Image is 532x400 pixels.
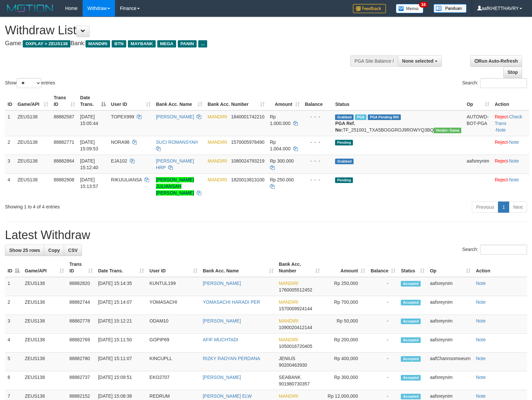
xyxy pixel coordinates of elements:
[335,159,354,164] span: Grabbed
[368,315,398,334] td: -
[147,371,200,390] td: EKO2707
[147,315,200,334] td: ODAM10
[323,277,368,296] td: Rp 250,000
[323,315,368,334] td: Rp 50,000
[67,277,95,296] td: 88882820
[434,4,467,13] img: panduan.png
[279,356,295,361] span: JENIUS
[398,55,442,67] button: None selected
[22,296,67,315] td: ZEUS138
[80,114,98,126] span: [DATE] 15:05:44
[5,353,22,371] td: 5
[368,114,401,120] span: PGA Pending
[231,158,264,164] span: Copy 1080024793219 to clipboard
[470,55,522,67] a: Run Auto-Refresh
[208,114,227,119] span: MANDIRI
[111,114,134,119] span: TOPEX999
[78,92,108,110] th: Date Trans.: activate to sort column descending
[95,258,147,277] th: Date Trans.: activate to sort column ascending
[495,114,522,126] a: Check Trans
[476,337,486,342] a: Note
[496,127,506,133] a: Note
[368,371,398,390] td: -
[476,393,486,399] a: Note
[401,375,421,381] span: Accepted
[279,344,312,349] span: Copy 1050016720405 to clipboard
[203,356,260,361] a: RIZKY RADYAN PERDANA
[464,110,492,136] td: AUTOWD-BOT-PGA
[111,177,142,182] span: RIKIJULIANSA
[51,92,77,110] th: Trans ID: activate to sort column ascending
[147,258,200,277] th: User ID: activate to sort column ascending
[396,4,424,13] img: Button%20Memo.svg
[305,176,330,183] div: - - -
[80,139,98,151] span: [DATE] 15:09:53
[476,299,486,305] a: Note
[156,177,194,196] a: [PERSON_NAME] JULIANSAH [PERSON_NAME]
[492,155,529,173] td: ·
[427,315,473,334] td: aafsreynim
[15,136,51,155] td: ZEUS138
[495,114,508,119] a: Reject
[335,114,354,120] span: Grabbed
[279,287,312,292] span: Copy 1760005512452 to clipboard
[492,136,529,155] td: ·
[5,24,348,37] h1: Withdraw List
[323,258,368,277] th: Amount: activate to sort column ascending
[267,92,302,110] th: Amount: activate to sort column ascending
[15,110,51,136] td: ZEUS138
[5,371,22,390] td: 6
[5,258,22,277] th: ID: activate to sort column descending
[54,139,74,145] span: 88882771
[279,281,298,286] span: MANDIRI
[231,139,264,145] span: Copy 1570005978490 to clipboard
[203,337,238,342] a: AFIF MUCHTADI
[111,139,130,145] span: NORA98
[509,177,519,182] a: Note
[401,394,421,399] span: Accepted
[492,173,529,199] td: ·
[398,258,427,277] th: Status: activate to sort column ascending
[203,318,241,323] a: [PERSON_NAME]
[419,2,428,8] span: 34
[427,334,473,353] td: aafsreynim
[401,337,421,343] span: Accepted
[503,67,522,78] a: Stop
[67,296,95,315] td: 88882744
[509,201,527,213] a: Next
[68,248,78,253] span: CSV
[95,277,147,296] td: [DATE] 15:14:35
[231,177,264,182] span: Copy 1820013813100 to clipboard
[332,110,464,136] td: TF_251001_TXA5BOGGROJ9ROWYQ3BQ
[305,113,330,120] div: - - -
[80,158,98,170] span: [DATE] 15:12:40
[203,281,241,286] a: [PERSON_NAME]
[5,201,217,210] div: Showing 1 to 4 of 4 entries
[15,92,51,110] th: Game/API: activate to sort column ascending
[95,296,147,315] td: [DATE] 15:14:07
[17,78,41,88] select: Showentries
[368,277,398,296] td: -
[208,139,227,145] span: MANDIRI
[198,40,207,47] span: ...
[402,58,434,64] span: None selected
[9,248,40,253] span: Show 25 rows
[335,121,355,133] b: PGA Ref. No:
[279,337,298,342] span: MANDIRI
[323,371,368,390] td: Rp 300,000
[368,353,398,371] td: -
[276,258,323,277] th: Bank Acc. Number: activate to sort column ascending
[23,40,70,47] span: OXPLAY > ZEUS138
[208,158,227,164] span: MANDIRI
[476,375,486,380] a: Note
[476,281,486,286] a: Note
[495,177,508,182] a: Reject
[5,3,55,13] img: MOTION_logo.png
[22,353,67,371] td: ZEUS138
[434,128,461,133] span: Vendor URL: https://trx31.1velocity.biz
[401,319,421,324] span: Accepted
[427,371,473,390] td: aafsreynim
[279,362,307,368] span: Copy 90200463930 to clipboard
[279,381,310,386] span: Copy 901980730357 to clipboard
[208,177,227,182] span: MANDIRI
